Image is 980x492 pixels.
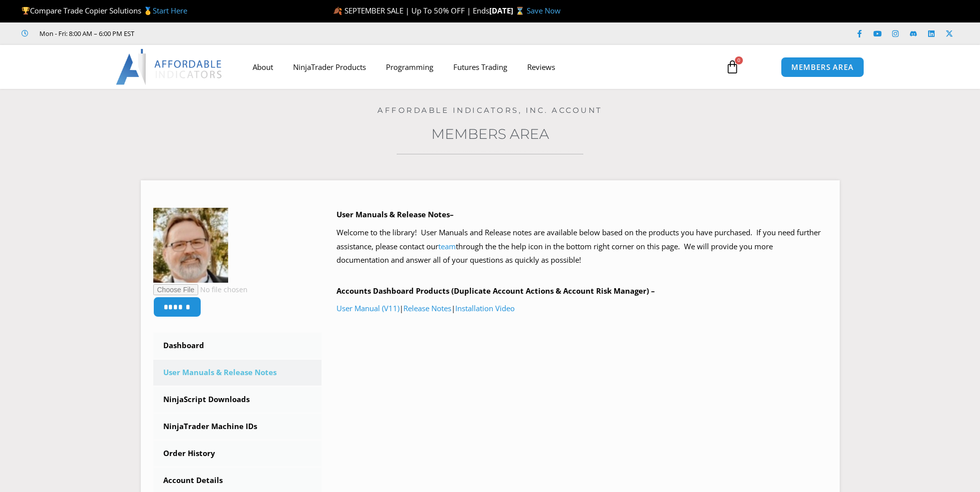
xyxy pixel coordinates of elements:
[489,5,527,15] strong: [DATE] ⌛
[153,387,322,413] a: NinjaScript Downloads
[781,57,864,77] a: MEMBERS AREA
[517,55,565,78] a: Reviews
[527,5,561,15] a: Save Now
[153,5,187,15] a: Start Here
[336,303,399,313] a: User Manual (V11)
[710,52,754,81] a: 0
[116,49,223,85] img: LogoAI | Affordable Indicators – NinjaTrader
[791,63,854,71] span: MEMBERS AREA
[403,303,451,313] a: Release Notes
[431,125,549,142] a: Members Area
[22,7,29,14] img: 🏆
[377,105,603,115] a: Affordable Indicators, Inc. Account
[336,209,454,219] b: User Manuals & Release Notes–
[438,241,456,251] a: team
[243,55,283,78] a: About
[21,5,187,15] span: Compare Trade Copier Solutions 🥇
[148,28,298,38] iframe: Customer reviews powered by Trustpilot
[283,55,376,78] a: NinjaTrader Products
[153,208,228,283] img: b99074e6c300d0923a5758c39fe10b12ca2a8b1cc8fd34ed9c6a5a81490655d5
[333,5,489,15] span: 🍂 SEPTEMBER SALE | Up To 50% OFF | Ends
[153,414,322,440] a: NinjaTrader Machine IDs
[153,441,322,467] a: Order History
[243,55,714,78] nav: Menu
[336,226,827,268] p: Welcome to the library! User Manuals and Release notes are available below based on the products ...
[376,55,443,78] a: Programming
[37,27,134,39] span: Mon - Fri: 8:00 AM – 6:00 PM EST
[336,286,655,296] b: Accounts Dashboard Products (Duplicate Account Actions & Account Risk Manager) –
[153,360,322,386] a: User Manuals & Release Notes
[455,303,515,313] a: Installation Video
[336,302,827,316] p: | |
[153,333,322,359] a: Dashboard
[443,55,517,78] a: Futures Trading
[735,56,743,64] span: 0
